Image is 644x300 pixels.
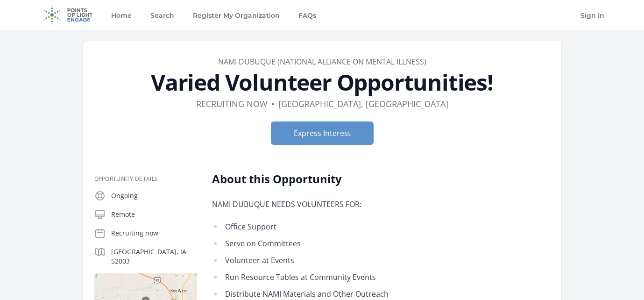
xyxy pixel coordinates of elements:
[212,198,485,211] p: NAMI DUBUQUE NEEDS VOLUNTEERS FOR:
[218,57,426,67] a: NAMI Dubuque (National Alliance on Mental Illness)
[278,97,448,110] dd: [GEOGRAPHIC_DATA], [GEOGRAPHIC_DATA]
[94,71,550,93] h1: Varied Volunteer Opportunities!
[94,175,197,183] h3: Opportunity Details
[271,97,275,110] div: •
[212,171,485,186] h2: About this Opportunity
[212,237,485,250] li: Serve on Committees
[271,121,374,145] button: Express Interest
[111,229,197,238] p: Recruiting now
[196,97,268,110] dd: Recruiting now
[111,210,197,219] p: Remote
[111,247,197,266] p: [GEOGRAPHIC_DATA], IA 52003
[212,220,485,233] li: Office Support
[111,191,197,200] p: Ongoing
[212,254,485,267] li: Volunteer at Events
[212,271,485,284] li: Run Resource Tables at Community Events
